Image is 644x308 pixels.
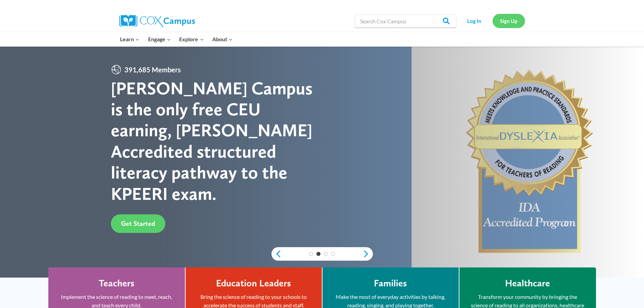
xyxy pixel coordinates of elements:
h4: Healthcare [505,278,550,289]
a: 3 [324,252,328,256]
div: content slider buttons [271,247,373,261]
div: [PERSON_NAME] Campus is the only free CEU earning, [PERSON_NAME] Accredited structured literacy p... [111,78,322,204]
button: Child menu of Learn [116,32,144,46]
button: Child menu of About [208,32,237,46]
span: 391,685 Members [122,64,184,75]
a: Sign Up [493,14,525,28]
h4: Teachers [99,278,135,289]
a: 2 [316,252,320,256]
button: Child menu of Engage [144,32,175,46]
h4: Families [374,278,407,289]
a: previous [271,250,282,258]
a: 1 [309,252,313,256]
a: Log In [460,14,489,28]
img: Cox Campus [119,15,195,27]
input: Search Cox Campus [355,14,456,28]
a: 4 [331,252,335,256]
a: next [363,250,373,258]
h4: Education Leaders [216,278,291,289]
nav: Primary Navigation [116,32,237,46]
nav: Secondary Navigation [460,14,525,28]
span: Get Started [121,219,155,228]
button: Child menu of Explore [175,32,208,46]
a: Get Started [111,214,165,233]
